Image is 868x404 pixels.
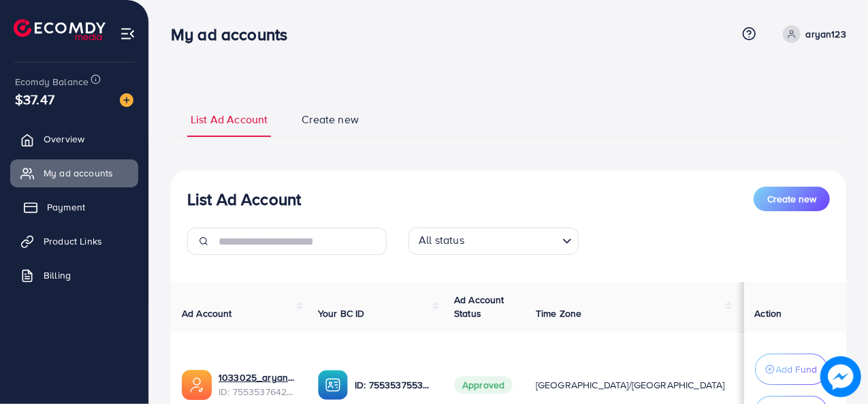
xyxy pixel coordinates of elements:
span: $37.47 [15,89,54,109]
span: Time Zone [536,307,581,320]
a: 1033025_aryan_1758695064581 [219,371,296,384]
span: Ecomdy Balance [15,75,89,89]
img: logo [14,19,106,40]
a: Payment [10,193,138,221]
span: Create new [767,192,816,206]
span: Approved [454,376,513,394]
a: aryan123 [777,25,846,43]
a: Product Links [10,228,138,255]
input: Search for option [468,230,557,251]
a: Billing [10,262,138,289]
span: My ad accounts [44,166,113,180]
span: Overview [44,132,84,146]
button: Create new [754,187,830,211]
div: Search for option [408,228,579,255]
h3: My ad accounts [171,25,298,44]
span: Billing [44,268,71,282]
p: Add Fund [776,361,818,377]
h3: List Ad Account [187,189,301,209]
span: Create new [302,112,359,127]
img: ic-ads-acc.e4c84228.svg [182,370,212,400]
span: Action [755,307,782,320]
span: List Ad Account [191,112,268,127]
span: Ad Account Status [454,293,504,320]
button: Add Fund [755,354,828,385]
a: Overview [10,125,138,153]
span: ID: 7553537642734944273 [219,385,296,399]
img: image [120,93,133,107]
span: [GEOGRAPHIC_DATA]/[GEOGRAPHIC_DATA] [536,378,725,392]
p: ID: 7553537553685577729 [355,377,432,393]
p: aryan123 [806,26,846,42]
a: My ad accounts [10,159,138,187]
img: ic-ba-acc.ded83a64.svg [318,370,348,400]
span: Product Links [44,234,102,248]
img: menu [120,26,135,42]
span: Your BC ID [318,307,365,320]
span: Payment [47,200,85,214]
img: image [820,356,861,397]
span: All status [416,230,467,251]
div: <span class='underline'>1033025_aryan_1758695064581</span></br>7553537642734944273 [219,371,296,399]
span: Ad Account [182,307,232,320]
